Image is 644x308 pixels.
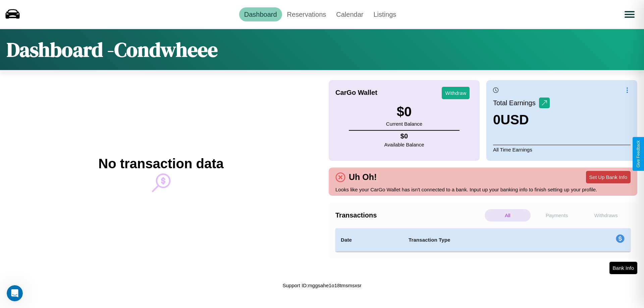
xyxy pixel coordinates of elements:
[98,156,223,171] h2: No transaction data
[636,140,641,168] div: Give Feedback
[341,236,398,244] h4: Date
[583,209,629,222] p: Withdraws
[586,171,631,183] button: Set Up Bank Info
[282,7,331,21] a: Reservations
[409,236,561,244] h4: Transaction Type
[239,7,282,21] a: Dashboard
[442,87,470,99] button: Withdraw
[485,209,531,222] p: All
[534,209,580,222] p: Payments
[7,285,23,301] iframe: Intercom live chat
[493,145,631,154] p: All Time Earnings
[7,36,218,63] h1: Dashboard - Condwheee
[335,228,631,252] table: simple table
[335,211,483,219] h4: Transactions
[384,132,424,140] h4: $ 0
[368,7,401,21] a: Listings
[386,119,422,128] p: Current Balance
[335,89,377,97] h4: CarGo Wallet
[620,5,639,24] button: Open menu
[384,140,424,149] p: Available Balance
[609,262,637,274] button: Bank Info
[335,185,631,194] p: Looks like your CarGo Wallet has isn't connected to a bank. Input up your banking info to finish ...
[386,104,422,119] h3: $ 0
[493,97,539,109] p: Total Earnings
[345,172,380,182] h4: Uh Oh!
[282,281,361,290] p: Support ID: mggsahe1o18tmsmsxsr
[331,7,368,21] a: Calendar
[493,112,550,127] h3: 0 USD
